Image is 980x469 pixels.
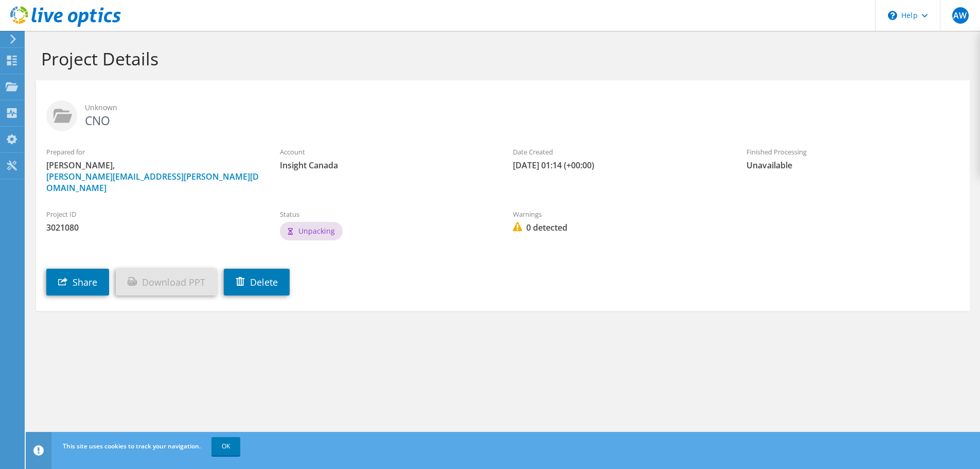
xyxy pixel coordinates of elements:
span: [PERSON_NAME], [46,160,259,194]
svg: \n [888,11,897,20]
label: Warnings [513,209,726,219]
a: [PERSON_NAME][EMAIL_ADDRESS][PERSON_NAME][DOMAIN_NAME] [46,171,259,194]
span: Unavailable [746,160,959,171]
span: Unknown [85,102,959,113]
label: Prepared for [46,147,259,157]
a: Share [46,269,109,296]
label: Date Created [513,147,726,157]
label: Finished Processing [746,147,959,157]
span: AW [952,7,969,24]
a: OK [211,437,240,456]
a: Download PPT [116,269,217,296]
span: Insight Canada [280,160,493,171]
a: Delete [224,269,290,296]
span: 0 detected [513,222,726,233]
span: This site uses cookies to track your navigation. [63,442,201,450]
span: Unpacking [298,226,335,236]
label: Status [280,209,493,219]
h1: Project Details [41,48,959,70]
span: [DATE] 01:14 (+00:00) [513,160,726,171]
span: 3021080 [46,222,259,233]
label: Account [280,147,493,157]
label: Project ID [46,209,259,219]
h2: CNO [46,100,959,126]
